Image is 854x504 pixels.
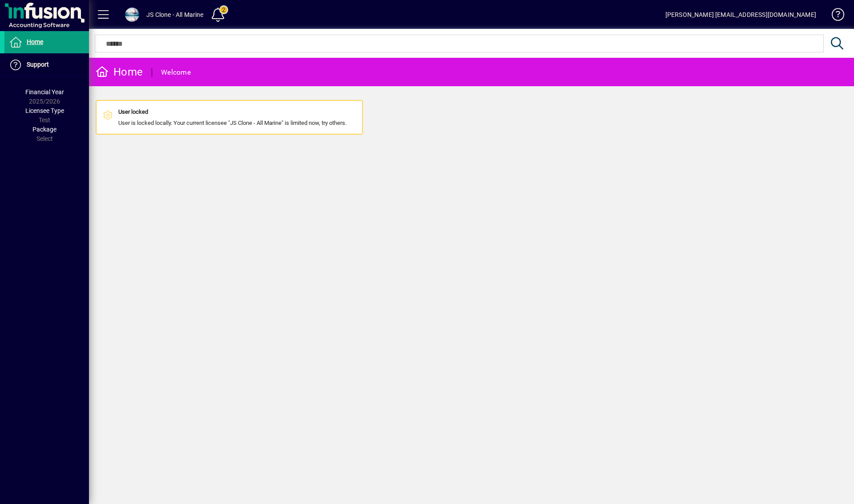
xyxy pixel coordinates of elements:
[25,107,64,114] span: Licensee Type
[118,7,146,23] button: Profile
[665,8,816,22] div: [PERSON_NAME] [EMAIL_ADDRESS][DOMAIN_NAME]
[96,65,143,79] div: Home
[161,65,191,80] div: Welcome
[146,8,204,22] div: JS Clone - All Marine
[118,108,346,116] div: User locked
[4,54,89,76] a: Support
[27,61,49,68] span: Support
[32,126,56,133] span: Package
[27,38,43,45] span: Home
[118,108,346,127] div: User is locked locally. Your current licensee "JS Clone - All Marine" is limited now, try others.
[825,2,843,31] a: Knowledge Base
[25,88,64,96] span: Financial Year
